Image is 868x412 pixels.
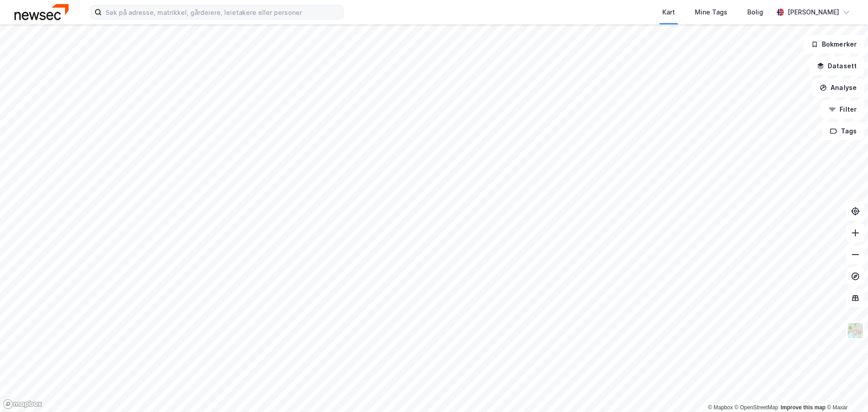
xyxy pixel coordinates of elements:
iframe: Chat Widget [823,369,868,412]
button: Tags [822,122,864,140]
div: Kart [662,7,675,18]
input: Søk på adresse, matrikkel, gårdeiere, leietakere eller personer [102,5,343,19]
button: Datasett [809,57,864,75]
img: Z [847,322,864,339]
div: Kontrollprogram for chat [823,369,868,412]
div: Bolig [747,7,763,18]
button: Filter [821,100,864,118]
a: Improve this map [781,404,826,411]
button: Analyse [812,79,864,97]
button: Bokmerker [803,35,864,53]
a: Mapbox homepage [3,399,42,409]
div: [PERSON_NAME] [788,7,839,18]
a: Mapbox [708,404,733,411]
div: Mine Tags [695,7,727,18]
img: newsec-logo.f6e21ccffca1b3a03d2d.png [14,4,69,20]
a: OpenStreetMap [735,404,778,411]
